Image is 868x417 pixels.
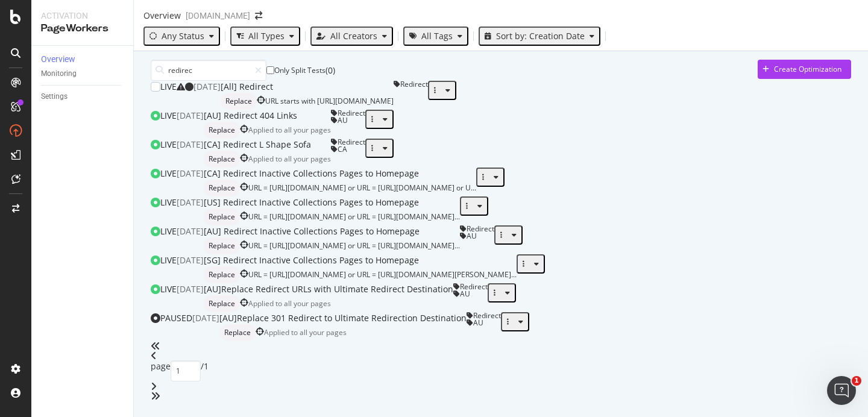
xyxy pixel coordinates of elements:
div: Monitoring [41,67,77,80]
div: [AU]Replace Redirect URLs with Ultimate Redirect Destination [204,283,453,295]
div: neutral label [331,117,365,124]
div: LIVE [160,139,177,151]
button: All Types [230,27,300,46]
div: neutral label [467,312,501,319]
div: Overview [41,53,75,65]
div: URL = [URL][DOMAIN_NAME] or URL = [URL][DOMAIN_NAME] [248,212,460,222]
input: Search an Optimization [151,60,266,81]
button: Sort by: Creation Date [479,27,600,46]
div: PageWorkers [41,22,124,36]
div: [DATE] [177,110,204,122]
div: LIVE [160,225,177,237]
div: page / 1 [151,360,851,381]
span: Replace [209,184,235,192]
div: LIVE [160,81,177,93]
div: Activation [41,10,124,22]
span: CA [338,144,347,154]
div: neutral label [204,266,240,283]
span: Redirect [400,79,428,89]
div: All Types [248,31,285,41]
div: neutral label [204,237,240,254]
div: [DATE] [177,139,204,151]
span: Replace [209,155,235,163]
span: Redirect [338,137,365,147]
div: [SG] Redirect Inactive Collections Pages to Homepage [204,254,517,266]
button: Any Status [143,27,220,46]
div: neutral label [467,319,501,327]
div: [DATE] [192,312,219,324]
div: Create Optimization [774,64,841,74]
div: [All] Redirect [221,81,394,93]
div: neutral label [221,93,257,110]
div: [DATE] [177,196,204,208]
div: Applied to all your pages [248,154,331,164]
div: [DATE] [177,225,204,237]
div: [US] Redirect Inactive Collections Pages to Homepage [204,196,460,208]
div: LIVE [160,196,177,208]
div: URL = [URL][DOMAIN_NAME] or URL = [URL][DOMAIN_NAME] or U [248,183,476,193]
span: Redirect [338,108,365,118]
div: neutral label [460,225,494,233]
div: neutral label [204,180,240,196]
div: URL starts with [URL][DOMAIN_NAME] [265,96,394,106]
div: [DATE] [177,283,204,295]
div: neutral label [453,283,488,290]
div: PAUSED [160,312,192,324]
div: [CA] Redirect Inactive Collections Pages to Homepage [204,168,476,180]
div: neutral label [453,290,488,298]
span: Replace [209,127,235,134]
span: Redirect [460,281,488,292]
span: Replace [209,242,235,249]
span: AU [467,231,477,241]
div: neutral label [204,208,240,225]
div: Applied to all your pages [248,125,331,135]
div: URL = [URL][DOMAIN_NAME] or URL = [URL][DOMAIN_NAME] [248,240,460,251]
span: Replace [209,300,235,307]
div: [AU] Redirect Inactive Collections Pages to Homepage [204,225,460,237]
a: Monitoring [41,67,125,80]
div: angle-right [151,381,851,391]
div: [DOMAIN_NAME] [186,10,250,22]
a: Overview [41,53,125,65]
div: [CA] Redirect L Shape Sofa [204,139,331,151]
span: AU [338,115,348,125]
div: angles-right [151,391,851,401]
div: arrow-right-arrow-left [255,11,262,20]
span: ... [454,212,460,222]
div: [DATE] [177,254,204,266]
span: Replace [209,213,235,221]
div: [DATE] [177,168,204,180]
a: Settings [41,90,125,103]
span: AU [473,318,483,328]
div: LIVE [160,254,177,266]
div: LIVE [160,283,177,295]
span: Replace [224,329,251,336]
button: All Creators [310,27,393,46]
div: neutral label [204,151,240,168]
span: ... [511,269,517,280]
div: Applied to all your pages [264,327,347,337]
div: All Creators [330,31,377,41]
span: ... [454,240,460,251]
div: [DATE] [193,81,221,93]
div: neutral label [219,324,256,341]
div: Sort by: Creation Date [496,31,585,41]
div: Any Status [162,31,204,41]
div: neutral label [331,139,365,146]
div: Applied to all your pages [248,298,331,309]
div: neutral label [460,233,494,240]
button: Create Optimization [758,60,851,79]
div: [AU] Redirect 404 Links [204,110,331,122]
iframe: Intercom live chat [827,376,856,405]
span: AU [460,289,470,299]
div: neutral label [204,295,240,312]
span: Replace [209,271,235,278]
div: URL = [URL][DOMAIN_NAME] or URL = [URL][DOMAIN_NAME][PERSON_NAME] [248,269,517,280]
div: neutral label [331,110,365,117]
span: 1 [852,376,861,386]
div: LIVE [160,168,177,180]
div: neutral label [331,146,365,153]
span: Replace [225,98,252,105]
div: LIVE [160,110,177,122]
div: ( 0 ) [325,64,335,77]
